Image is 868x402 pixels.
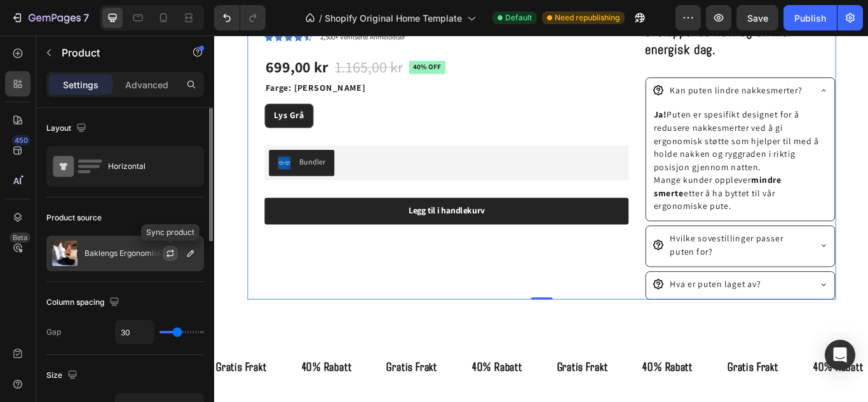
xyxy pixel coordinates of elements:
p: 7 [83,10,89,25]
legend: Farge: [PERSON_NAME] [58,53,177,70]
button: 7 [5,5,95,30]
div: Bundler [99,141,130,154]
p: 40% Rabatt [499,375,558,396]
span: Shopify Original Home Template [325,11,462,25]
p: Hvilke sovestillinger passer puten for? [531,229,693,260]
div: Gap [46,326,61,338]
p: Puten er spesifikt designet for å redusere nakkesmerter ved å gi ergonomisk støtte som hjelper ti... [512,85,714,161]
p: Kan puten lindre nakkesmerter? [531,57,686,72]
p: 40% Rabatt [698,375,757,396]
img: product feature img [52,241,78,266]
div: 1.165,00 kr [139,24,222,50]
button: Legg til i handlekurv [58,189,483,220]
span: Need republishing [555,12,620,23]
button: Publish [783,5,837,30]
strong: mindre smerte [512,162,661,191]
div: Column spacing [46,294,122,311]
p: 40% Rabatt [102,375,160,396]
p: Mange kunder opplever etter å ha byttet til vår ergonomiske pute. [512,161,714,207]
iframe: Design area [214,36,868,402]
span: Lys Grå [69,86,105,100]
p: Settings [63,78,98,91]
div: Product source [46,212,102,224]
p: Product [62,45,170,60]
p: Gratis Frakt [599,375,658,396]
div: Open Intercom Messenger [825,340,855,370]
button: Save [736,5,778,30]
button: Bundler [64,133,140,164]
span: Save [747,13,768,23]
div: 450 [12,135,31,145]
div: Horizontal [108,152,186,181]
div: Layout [46,120,89,137]
img: Bundler.png [74,141,89,156]
p: Hva er puten laget av? [531,283,637,298]
p: Baklengs Ergonomisk Pute [85,249,180,258]
span: / [319,11,322,25]
strong: Ja! [512,86,527,99]
div: Size [46,367,80,384]
pre: 40% off [227,29,269,45]
p: Gratis Frakt [400,375,459,396]
p: 40% Rabatt [301,375,359,396]
p: Gratis Frakt [2,375,61,396]
div: Undo/Redo [214,5,266,30]
div: Legg til i handlekurv [226,198,315,211]
div: Beta [10,232,31,243]
div: Publish [794,11,826,25]
p: Gratis Frakt [201,375,260,396]
div: 699,00 kr [58,24,134,50]
span: Default [505,12,532,23]
input: Auto [116,321,154,344]
p: Advanced [125,78,168,91]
